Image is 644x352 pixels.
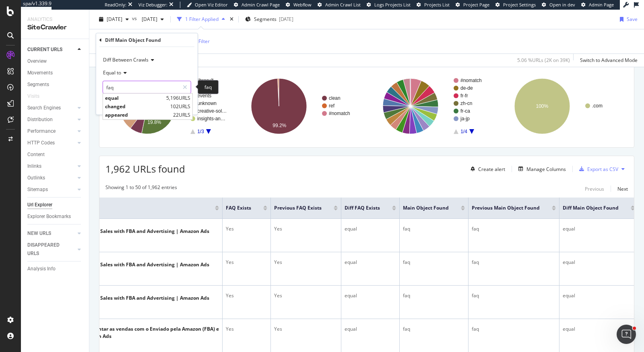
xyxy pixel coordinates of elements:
div: DISAPPEARED URLS [27,241,68,258]
text: clean [329,95,341,101]
span: vs [132,15,138,22]
span: 102 URLS [170,103,190,110]
div: HTTP Codes [27,139,55,147]
div: How to Help Increase Sales with FBA and Advertising | Amazon Ads [49,228,209,235]
div: Search Engines [27,104,61,112]
div: How to Help Increase Sales with FBA and Advertising | Amazon Ads [49,261,209,268]
div: [DATE] [279,16,293,23]
div: Yes [226,259,267,266]
a: Overview [27,57,83,66]
a: Sitemaps [27,185,75,194]
div: equal [563,325,635,333]
span: Webflow [293,2,312,8]
div: Showing 1 to 50 of 1,962 entries [105,184,177,193]
span: Diff FAQ Exists [345,204,380,212]
span: Projects List [424,2,450,8]
text: #nomatch [460,78,482,83]
span: Admin Page [589,2,614,8]
div: Yes [274,259,338,266]
span: Open in dev [549,2,575,8]
text: events [197,93,211,99]
button: Save [617,13,638,26]
button: Export as CSV [576,163,618,175]
div: 1 Filter Applied [185,16,219,23]
div: Movements [27,69,53,77]
a: Outlinks [27,174,75,182]
div: faq [472,259,556,266]
text: .com [592,103,603,109]
a: Content [27,150,83,159]
div: faq [403,225,465,233]
text: fr-ca [460,108,470,114]
a: NEW URLS [27,229,75,238]
span: Admin Crawl List [325,2,361,8]
span: Logs Projects List [374,2,411,8]
div: Create alert [478,166,505,173]
div: equal [563,259,635,266]
text: unknown [197,101,217,106]
div: faq [403,325,465,333]
div: Export as CSV [587,166,618,173]
div: Next [617,185,628,192]
div: equal [345,292,396,299]
button: Switch to Advanced Mode [577,54,638,67]
a: Segments [27,80,83,89]
span: equal [105,95,164,101]
div: Yes [274,325,338,333]
span: 22 URLS [173,111,190,118]
span: Equal to [103,69,121,76]
div: Como ajudar a aumentar as vendas com o Enviado pela Amazon (FBA) e os anúncios | Amazon Ads [49,325,219,340]
span: appeared [105,111,171,118]
a: Visits [27,92,47,101]
iframe: Intercom live chat [617,325,636,344]
span: 1,962 URLs found [105,162,185,175]
span: Previous FAQ Exists [274,204,322,212]
div: faq [403,292,465,299]
div: equal [563,225,635,233]
div: Manage Columns [526,166,566,173]
a: Admin Crawl Page [234,2,280,8]
a: Distribution [27,115,75,124]
div: NEW URLS [27,229,51,238]
button: Previous [585,184,604,193]
span: Segments [254,16,277,23]
div: Analytics [27,16,83,23]
a: Performance [27,127,75,136]
text: 1/3 [197,129,204,134]
div: How to Help Increase Sales with FBA and Advertising | Amazon Ads [49,294,209,302]
a: Project Page [456,2,489,8]
div: equal [345,259,396,266]
button: Manage Columns [515,164,566,174]
span: changed [105,103,168,110]
div: Analysis Info [27,265,56,273]
div: Performance [27,127,56,136]
a: Explorer Bookmarks [27,212,83,221]
a: DISAPPEARED URLS [27,241,75,258]
div: Overview [27,57,47,66]
div: Distribution [27,115,53,124]
span: Diff Between Crawls [103,56,149,63]
div: Previous [585,185,604,192]
text: zh-cn [460,101,472,106]
span: Project Settings [503,2,536,8]
span: Main Object Found [403,204,449,212]
text: fr-fr [460,93,468,99]
div: CURRENT URLS [27,45,62,54]
button: Next [617,184,628,193]
span: 2025 Sep. 24th [138,16,157,23]
a: Admin Page [581,2,614,8]
div: Sitemaps [27,185,48,194]
text: library/* [197,78,214,83]
text: ref [329,103,335,109]
span: Diff Main Object Found [563,204,619,212]
text: 1/4 [460,129,467,134]
span: URL Card [25,204,213,212]
text: 100% [536,103,549,109]
a: Open in dev [542,2,575,8]
div: Url Explorer [27,201,52,209]
a: Movements [27,69,83,77]
div: Outlinks [27,174,45,182]
div: A chart. [237,71,365,141]
button: 1 Filter Applied [174,13,228,26]
span: FAQ Exists [226,204,251,212]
